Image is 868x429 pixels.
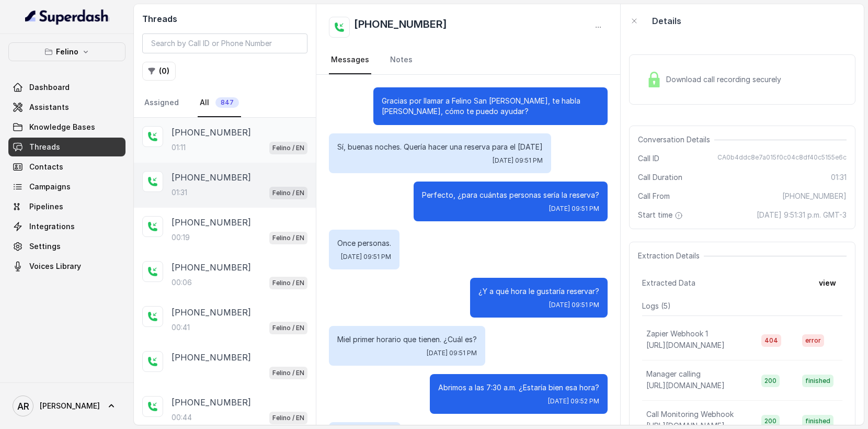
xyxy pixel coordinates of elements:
a: Threads [8,138,125,156]
p: [PHONE_NUMBER] [172,171,251,184]
p: [PHONE_NUMBER] [172,126,251,139]
p: Logs ( 5 ) [642,301,842,311]
span: [PERSON_NAME] [40,401,100,411]
p: Felino / EN [272,278,304,288]
a: Knowledge Bases [8,118,125,137]
nav: Tabs [329,46,608,74]
h2: [PHONE_NUMBER] [354,17,447,38]
span: [DATE] 9:51:31 p.m. GMT-3 [757,210,847,220]
button: view [813,274,842,292]
p: 00:41 [172,322,190,333]
a: [PERSON_NAME] [8,391,125,421]
span: Download call recording securely [666,74,785,85]
p: Felino / EN [272,143,304,153]
span: Call Duration [638,172,682,183]
span: [DATE] 09:52 PM [548,397,599,405]
span: Settings [29,241,61,252]
p: ¿Y a qué hora le gustaría reservar? [478,286,599,297]
a: All847 [198,89,241,117]
span: [DATE] 09:51 PM [493,156,543,165]
p: [PHONE_NUMBER] [172,216,251,229]
p: 00:44 [172,412,192,423]
a: Campaigns [8,177,125,196]
p: Felino / EN [272,233,304,243]
a: Pipelines [8,197,125,216]
span: [URL][DOMAIN_NAME] [646,381,725,390]
span: 200 [761,375,780,387]
span: Call From [638,191,670,201]
p: Miel primer horario que tienen. ¿Cuál es? [337,334,477,345]
p: 01:31 [172,187,187,198]
p: Gracias por llamar a Felino San [PERSON_NAME], te habla [PERSON_NAME], cómo te puedo ayudar? [382,96,599,117]
p: Zapier Webhook 1 [646,329,708,339]
span: [PHONE_NUMBER] [782,191,847,201]
p: [PHONE_NUMBER] [172,351,251,364]
span: finished [802,375,833,387]
span: [DATE] 09:51 PM [549,301,599,309]
span: Threads [29,142,60,152]
a: Integrations [8,217,125,236]
span: Integrations [29,221,75,232]
input: Search by Call ID or Phone Number [142,33,307,53]
a: Voices Library [8,257,125,276]
span: Knowledge Bases [29,122,95,132]
a: Assigned [142,89,181,117]
p: Felino [56,46,78,58]
span: Contacts [29,162,63,172]
span: Call ID [638,153,659,164]
p: 00:06 [172,277,192,288]
span: 200 [761,415,780,427]
p: Perfecto, ¿para cuántas personas sería la reserva? [422,190,599,200]
p: [PHONE_NUMBER] [172,261,251,274]
span: [DATE] 09:51 PM [341,253,391,261]
p: Details [652,15,681,27]
p: Call Monitoring Webhook [646,409,734,420]
p: 00:19 [172,232,190,243]
span: error [802,334,824,347]
span: 404 [761,334,781,347]
p: Felino / EN [272,188,304,198]
text: AR [17,401,29,412]
button: (0) [142,62,176,81]
p: 01:11 [172,142,186,153]
span: Extracted Data [642,278,695,288]
a: Contacts [8,157,125,176]
span: Start time [638,210,685,220]
p: Once personas. [337,238,391,249]
a: Notes [388,46,415,74]
p: Felino / EN [272,413,304,423]
span: Conversation Details [638,134,714,145]
span: [DATE] 09:51 PM [427,349,477,357]
img: light.svg [25,8,109,25]
img: Lock Icon [646,72,662,87]
span: Assistants [29,102,69,112]
span: 01:31 [831,172,847,183]
span: finished [802,415,833,427]
span: CA0b4ddc8e7a015f0c04c8df40c5155e6c [717,153,847,164]
a: Assistants [8,98,125,117]
p: Abrimos a las 7:30 a.m. ¿Estaría bien esa hora? [438,382,599,393]
span: 847 [215,97,239,108]
span: [URL][DOMAIN_NAME] [646,341,725,349]
a: Messages [329,46,371,74]
p: [PHONE_NUMBER] [172,396,251,409]
span: Campaigns [29,182,71,192]
p: Sí, buenas noches. Quería hacer una reserva para el [DATE] [337,142,543,152]
span: Pipelines [29,201,63,212]
span: Voices Library [29,261,81,272]
a: Dashboard [8,78,125,97]
span: [DATE] 09:51 PM [549,205,599,213]
p: Felino / EN [272,368,304,378]
nav: Tabs [142,89,307,117]
a: Settings [8,237,125,256]
h2: Threads [142,13,307,25]
span: Dashboard [29,82,70,93]
p: Manager calling [646,369,701,379]
p: [PHONE_NUMBER] [172,306,251,319]
p: Felino / EN [272,323,304,333]
button: Felino [8,42,125,61]
span: Extraction Details [638,251,704,261]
